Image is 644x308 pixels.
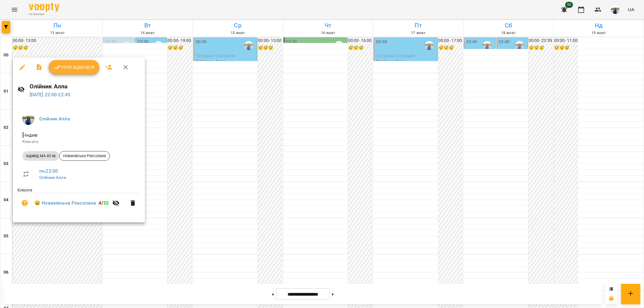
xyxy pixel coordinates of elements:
span: Новаківська Роксолана [59,153,110,159]
h6: Олійник Алла [30,82,140,91]
a: 😀 Новаківська Роксолана [34,199,96,207]
img: 79bf113477beb734b35379532aeced2e.jpg [22,113,34,125]
p: Кімната [22,139,135,145]
span: Урок відбувся [53,64,95,71]
button: Візит ще не сплачено. Додати оплату? [18,196,32,210]
a: Олійник Алла [39,175,66,180]
ul: Клієнти [18,187,140,215]
a: Олійник Алла [39,116,70,122]
button: Урок відбувся [49,60,99,75]
div: Новаківська Роксолана [59,151,110,161]
span: 4 [98,200,101,206]
a: пн , 22:00 [39,168,58,174]
span: - Індив [22,132,39,138]
a: [DATE] 22:00-22:45 [30,92,71,97]
span: індивід МА 45 хв [22,153,59,159]
b: / [98,200,109,206]
span: 32 [103,200,109,206]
